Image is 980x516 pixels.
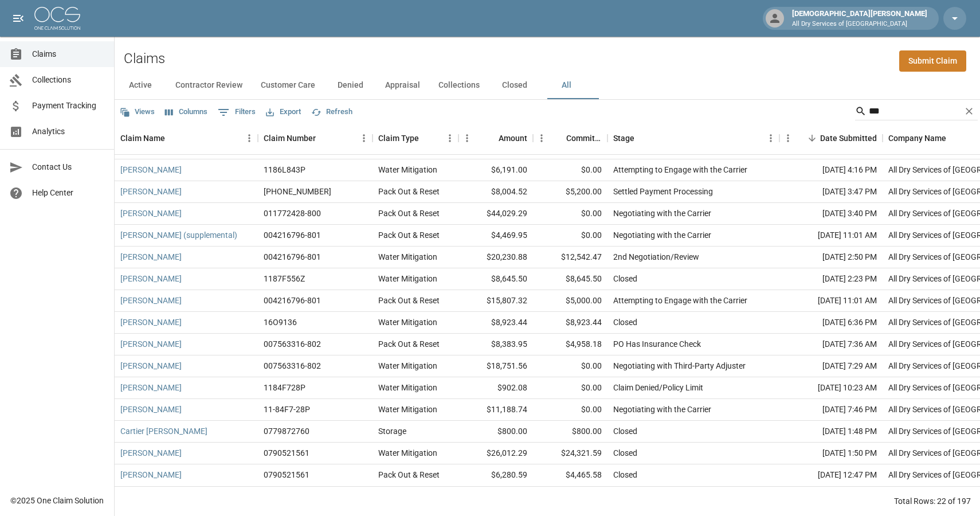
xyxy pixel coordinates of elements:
[32,100,105,112] span: Payment Tracking
[458,421,533,443] div: $800.00
[458,312,533,334] div: $8,923.44
[792,19,927,29] p: All Dry Services of [GEOGRAPHIC_DATA]
[779,225,883,247] div: [DATE] 11:01 AM
[533,247,607,268] div: $12,542.47
[762,130,779,147] button: Menu
[458,122,533,154] div: Amount
[779,247,883,268] div: [DATE] 2:50 PM
[120,382,182,393] a: [PERSON_NAME]
[120,404,182,415] a: [PERSON_NAME]
[378,360,437,372] div: Water Mitigation
[946,130,962,146] button: Sort
[264,186,331,197] div: 01-009-082927
[820,122,877,154] div: Date Submitted
[264,447,309,459] div: 0790521561
[613,469,637,480] div: Closed
[215,103,258,122] button: Show filters
[533,443,607,464] div: $24,321.59
[899,50,966,72] a: Submit Claim
[378,425,406,437] div: Storage
[458,443,533,464] div: $26,012.29
[120,208,182,219] a: [PERSON_NAME]
[120,229,237,241] a: [PERSON_NAME] (supplemental)
[855,102,978,123] div: Search
[779,181,883,203] div: [DATE] 3:47 PM
[779,290,883,312] div: [DATE] 11:01 AM
[533,122,607,154] div: Committed Amount
[894,495,971,507] div: Total Rows: 22 of 197
[124,50,165,67] h2: Claims
[779,268,883,290] div: [DATE] 2:23 PM
[533,181,607,203] div: $5,200.00
[324,72,376,99] button: Denied
[32,187,105,199] span: Help Center
[264,469,309,480] div: 0790521561
[533,312,607,334] div: $8,923.44
[378,164,437,175] div: Water Mitigation
[533,355,607,377] div: $0.00
[779,377,883,399] div: [DATE] 10:23 AM
[533,268,607,290] div: $8,645.50
[533,225,607,247] div: $0.00
[115,72,980,99] div: dynamic tabs
[607,122,779,154] div: Stage
[458,247,533,268] div: $20,230.88
[533,399,607,421] div: $0.00
[378,447,437,459] div: Water Mitigation
[483,130,499,146] button: Sort
[613,164,747,175] div: Attempting to Engage with the Carrier
[264,229,321,241] div: 004216796-801
[613,338,701,350] div: PO Has Insurance Check
[378,316,437,328] div: Water Mitigation
[120,447,182,459] a: [PERSON_NAME]
[533,334,607,355] div: $4,958.18
[779,464,883,486] div: [DATE] 12:47 PM
[779,159,883,181] div: [DATE] 4:16 PM
[429,72,489,99] button: Collections
[32,74,105,86] span: Collections
[613,122,634,154] div: Stage
[120,360,182,372] a: [PERSON_NAME]
[378,404,437,415] div: Water Mitigation
[779,421,883,443] div: [DATE] 1:48 PM
[162,103,210,121] button: Select columns
[376,72,429,99] button: Appraisal
[264,208,321,219] div: 011772428-800
[419,130,435,146] button: Sort
[120,164,182,175] a: [PERSON_NAME]
[613,425,637,437] div: Closed
[115,72,166,99] button: Active
[533,159,607,181] div: $0.00
[550,130,566,146] button: Sort
[120,469,182,480] a: [PERSON_NAME]
[32,161,105,173] span: Contact Us
[888,122,946,154] div: Company Name
[533,203,607,225] div: $0.00
[120,251,182,263] a: [PERSON_NAME]
[264,164,305,175] div: 1186L843P
[458,399,533,421] div: $11,188.74
[613,295,747,306] div: Attempting to Engage with the Carrier
[613,404,711,415] div: Negotiating with the Carrier
[613,186,713,197] div: Settled Payment Processing
[961,103,978,120] button: Clear
[264,382,305,393] div: 1184F728P
[115,122,258,154] div: Claim Name
[378,273,437,284] div: Water Mitigation
[264,122,316,154] div: Claim Number
[613,360,746,372] div: Negotiating with Third-Party Adjuster
[779,203,883,225] div: [DATE] 3:40 PM
[458,225,533,247] div: $4,469.95
[308,103,355,121] button: Refresh
[373,122,458,154] div: Claim Type
[613,316,637,328] div: Closed
[779,334,883,355] div: [DATE] 7:36 AM
[787,8,932,29] div: [DEMOGRAPHIC_DATA][PERSON_NAME]
[779,355,883,377] div: [DATE] 7:29 AM
[458,159,533,181] div: $6,191.00
[355,130,373,147] button: Menu
[316,130,332,146] button: Sort
[165,130,181,146] button: Sort
[120,186,182,197] a: [PERSON_NAME]
[613,447,637,459] div: Closed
